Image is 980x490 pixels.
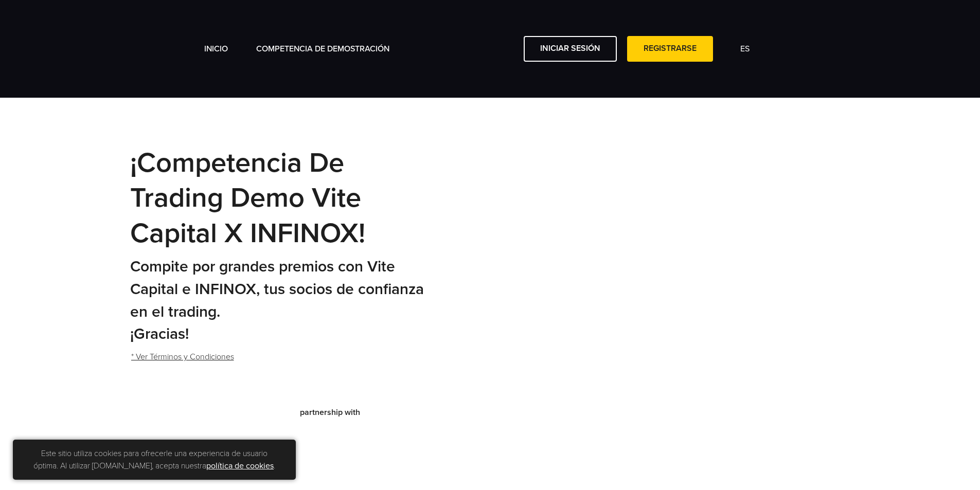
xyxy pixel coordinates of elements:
img: yellow close icon [15,442,23,449]
a: Competencia de Demostración [256,43,389,55]
p: Este sitio utiliza cookies para ofrecerle una experiencia de usuario óptima. Al utilizar [DOMAIN_... [18,445,291,475]
a: Iniciar sesión [524,36,617,61]
small: Compite por grandes premios con Vite Capital e INFINOX, tus socios de confianza en el trading. ¡G... [130,257,424,344]
span: es [736,43,754,55]
a: * Ver Términos y Condiciones [130,344,235,370]
small: ¡Competencia de Trading Demo Vite Capital x INFINOX! [130,146,365,250]
a: INFINOX Vite [68,10,173,87]
a: Registrarse [627,36,713,61]
a: INICIO [204,43,228,55]
span: partnership with [300,406,360,419]
a: política de cookies [206,461,274,471]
